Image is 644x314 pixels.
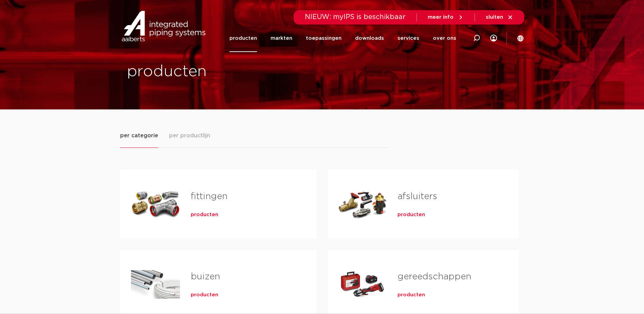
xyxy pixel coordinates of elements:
a: fittingen [191,192,227,201]
a: afsluiters [398,192,437,201]
span: per productlijn [169,132,210,140]
a: toepassingen [306,24,342,52]
a: producten [191,211,218,218]
a: over ons [433,24,456,52]
a: producten [229,24,257,52]
a: markten [271,24,292,52]
a: sluiten [486,14,513,20]
a: services [398,24,419,52]
a: producten [191,292,218,298]
span: per categorie [120,132,158,140]
nav: Menu [229,24,456,52]
span: sluiten [486,15,503,20]
span: NIEUW: myIPS is beschikbaar [305,14,406,20]
a: gereedschappen [398,272,471,281]
a: meer info [428,14,464,20]
a: downloads [355,24,384,52]
a: producten [398,292,425,298]
a: buizen [191,272,220,281]
h1: producten [127,61,319,83]
a: producten [398,211,425,218]
span: meer info [428,15,454,20]
div: my IPS [490,24,497,52]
